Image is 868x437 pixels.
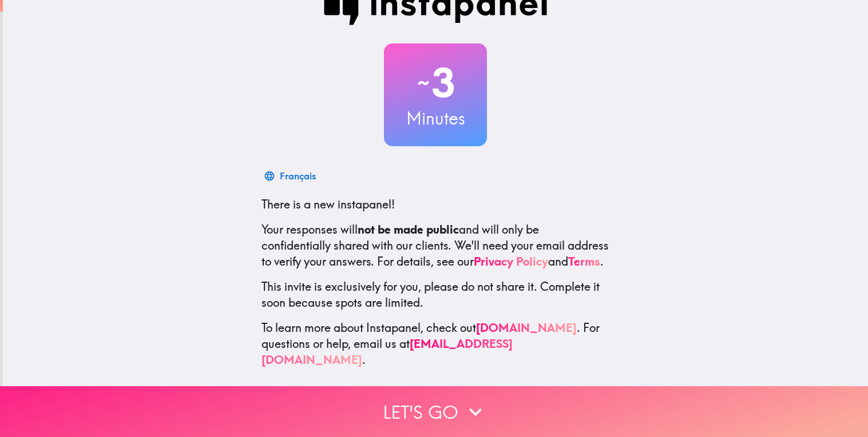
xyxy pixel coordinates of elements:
[261,165,320,187] button: Français
[358,222,459,236] b: not be made public
[261,336,513,367] a: [EMAIL_ADDRESS][DOMAIN_NAME]
[261,222,609,270] p: Your responses will and will only be confidentially shared with our clients. We'll need your emai...
[261,320,609,368] p: To learn more about Instapanel, check out . For questions or help, email us at .
[415,66,431,100] span: ~
[476,320,577,335] a: [DOMAIN_NAME]
[384,59,487,106] h2: 3
[261,279,609,311] p: This invite is exclusively for you, please do not share it. Complete it soon because spots are li...
[261,197,395,211] span: There is a new instapanel!
[568,254,600,268] a: Terms
[384,106,487,130] h3: Minutes
[280,168,316,184] div: Français
[474,254,548,268] a: Privacy Policy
